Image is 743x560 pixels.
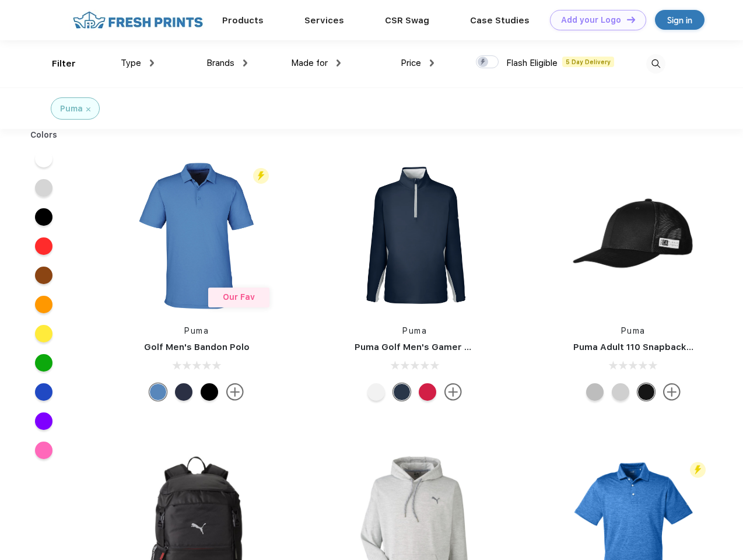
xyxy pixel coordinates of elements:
div: Sign in [667,13,692,27]
img: flash_active_toggle.svg [690,462,706,478]
div: Navy Blazer [393,383,411,401]
img: filter_cancel.svg [86,107,90,111]
span: Flash Eligible [506,58,558,68]
span: 5 Day Delivery [562,57,614,67]
img: func=resize&h=266 [337,158,492,313]
img: func=resize&h=266 [556,158,711,313]
div: Pma Blk with Pma Blk [637,383,655,401]
div: Colors [22,129,66,141]
a: Puma Golf Men's Gamer Golf Quarter-Zip [355,342,539,352]
img: dropdown.png [337,60,341,66]
img: desktop_search.svg [646,54,665,73]
span: Made for [291,58,328,68]
img: DT [627,16,635,23]
img: dropdown.png [430,60,434,66]
a: Services [304,15,344,26]
a: Puma [402,326,427,335]
a: Puma [621,326,646,335]
img: func=resize&h=266 [119,158,274,313]
div: Add your Logo [561,15,621,25]
a: Golf Men's Bandon Polo [144,342,250,352]
div: Puma Black [201,383,218,401]
img: dropdown.png [243,60,247,66]
a: Sign in [655,10,705,30]
span: Type [121,58,141,68]
div: Puma [60,103,83,115]
img: flash_active_toggle.svg [253,168,269,184]
div: Bright White [367,383,385,401]
div: Navy Blazer [175,383,192,401]
span: Brands [206,58,234,68]
a: CSR Swag [385,15,429,26]
img: more.svg [226,383,244,401]
span: Price [401,58,421,68]
div: Quarry Brt Whit [612,383,629,401]
img: fo%20logo%202.webp [69,10,206,30]
a: Products [222,15,264,26]
span: Our Fav [223,292,255,302]
div: Lake Blue [149,383,167,401]
a: Puma [184,326,209,335]
div: Ski Patrol [419,383,436,401]
img: more.svg [663,383,681,401]
div: Filter [52,57,76,71]
img: dropdown.png [150,60,154,66]
img: more.svg [444,383,462,401]
div: Quarry with Brt Whit [586,383,604,401]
